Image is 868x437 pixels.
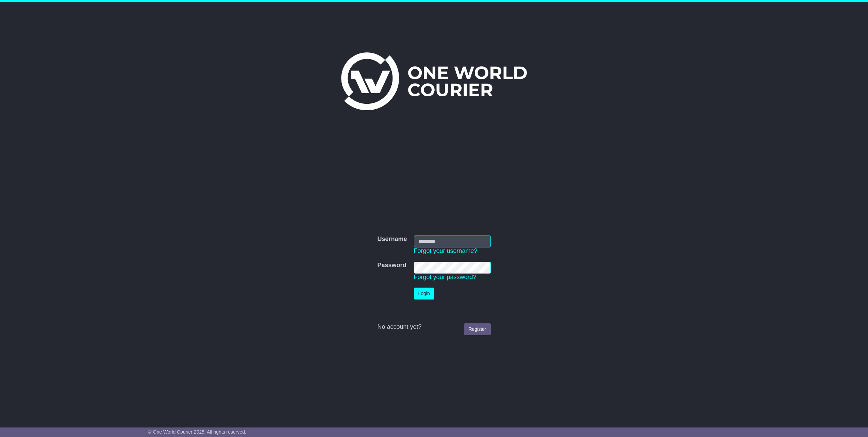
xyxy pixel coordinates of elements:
[414,274,477,280] a: Forgot your password?
[148,429,246,435] span: © One World Courier 2025. All rights reserved.
[414,247,478,254] a: Forgot your username?
[377,262,406,269] label: Password
[377,236,407,243] label: Username
[414,288,434,300] button: Login
[377,323,490,331] div: No account yet?
[464,323,490,335] a: Register
[341,52,527,110] img: One World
